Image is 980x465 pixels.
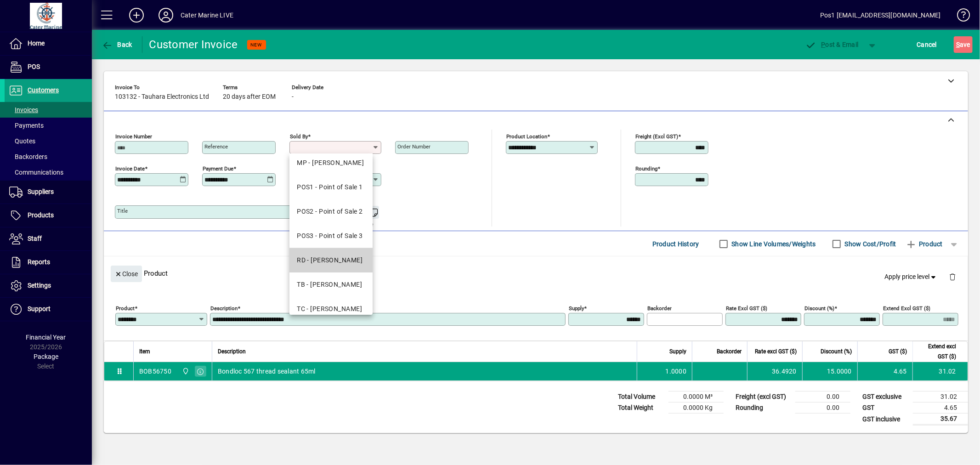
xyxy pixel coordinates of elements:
mat-label: Product location [506,133,547,140]
div: BOB56750 [139,367,171,376]
a: Products [5,204,92,227]
mat-label: Extend excl GST ($) [883,305,930,312]
div: POS2 - Point of Sale 2 [297,207,363,216]
a: Staff [5,227,92,250]
mat-label: Invoice number [115,133,152,140]
button: Product History [649,236,703,252]
button: Add [122,7,151,23]
button: Profile [151,7,181,23]
td: Freight (excl GST) [731,391,795,403]
span: Package [34,353,58,360]
td: GST [858,403,913,414]
span: Bondloc 567 thread sealant 65ml [218,367,316,376]
span: Description [218,346,246,357]
a: Payments [5,118,92,133]
td: Total Volume [613,391,668,403]
a: POS [5,56,92,79]
a: Communications [5,164,92,180]
mat-option: TB - Tess Brook [289,272,373,297]
span: Extend excl GST ($) [918,341,956,362]
mat-label: Backorder [647,305,672,312]
span: S [956,41,960,48]
label: Show Cost/Profit [843,239,896,249]
a: Invoices [5,102,92,118]
a: Home [5,32,92,55]
app-page-header-button: Delete [941,272,963,281]
td: 4.65 [857,362,912,380]
div: Cater Marine LIVE [181,8,233,23]
mat-option: POS1 - Point of Sale 1 [289,175,373,199]
div: Customer Invoice [149,37,238,52]
a: Backorders [5,149,92,164]
div: TB - [PERSON_NAME] [297,280,362,289]
td: 15.0000 [802,362,857,380]
td: 31.02 [913,391,968,403]
span: Product [906,237,943,251]
span: Backorder [717,346,742,357]
span: Quotes [9,137,35,145]
button: Close [111,266,142,282]
a: Settings [5,274,92,297]
button: Apply price level [881,269,942,285]
span: ave [956,37,970,52]
span: Support [28,305,51,312]
td: Total Weight [613,403,668,414]
button: Back [99,36,135,53]
a: Support [5,298,92,321]
mat-label: Reference [204,143,228,150]
span: Reports [28,258,50,266]
mat-label: Rounding [635,165,657,172]
span: Backorders [9,153,47,160]
td: 0.00 [795,391,850,403]
span: Staff [28,235,42,242]
a: Knowledge Base [950,2,969,32]
mat-label: Order number [397,143,431,150]
span: Invoices [9,106,38,113]
span: Supply [669,346,686,357]
a: Reports [5,251,92,274]
span: 1.0000 [666,367,687,376]
span: NEW [251,42,262,48]
mat-option: RD - Richard Darby [289,248,373,272]
span: Payments [9,122,44,129]
mat-label: Invoice date [115,165,145,172]
span: Item [139,346,150,357]
mat-label: Title [117,208,128,214]
span: Products [28,211,54,219]
div: POS1 - Point of Sale 1 [297,182,363,192]
span: Suppliers [28,188,54,195]
div: POS3 - Point of Sale 3 [297,231,363,241]
mat-label: Payment due [203,165,233,172]
button: Save [954,36,973,53]
label: Show Line Volumes/Weights [730,239,816,249]
mat-label: Description [210,305,238,312]
span: Cancel [917,37,937,52]
span: Close [114,267,138,282]
td: 35.67 [913,414,968,425]
mat-label: Supply [569,305,584,312]
mat-label: Sold by [290,133,308,140]
button: Delete [941,266,963,288]
span: Back [102,41,132,48]
span: Financial Year [26,334,66,341]
mat-label: Product [116,305,135,312]
div: RD - [PERSON_NAME] [297,255,363,265]
span: Cater Marine [180,366,190,376]
mat-label: Freight (excl GST) [635,133,678,140]
span: - [292,93,294,101]
td: 0.0000 M³ [668,391,724,403]
mat-option: POS2 - Point of Sale 2 [289,199,373,224]
a: Suppliers [5,181,92,204]
button: Cancel [915,36,940,53]
span: Rate excl GST ($) [755,346,797,357]
mat-label: Discount (%) [804,305,834,312]
mat-option: MP - Margaret Pierce [289,151,373,175]
td: GST inclusive [858,414,913,425]
span: Home [28,40,45,47]
a: Quotes [5,133,92,149]
div: TC - [PERSON_NAME] [297,304,362,314]
td: Rounding [731,403,795,414]
span: 20 days after EOM [223,93,276,101]
span: Apply price level [885,272,938,282]
span: ost & Email [805,41,859,48]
